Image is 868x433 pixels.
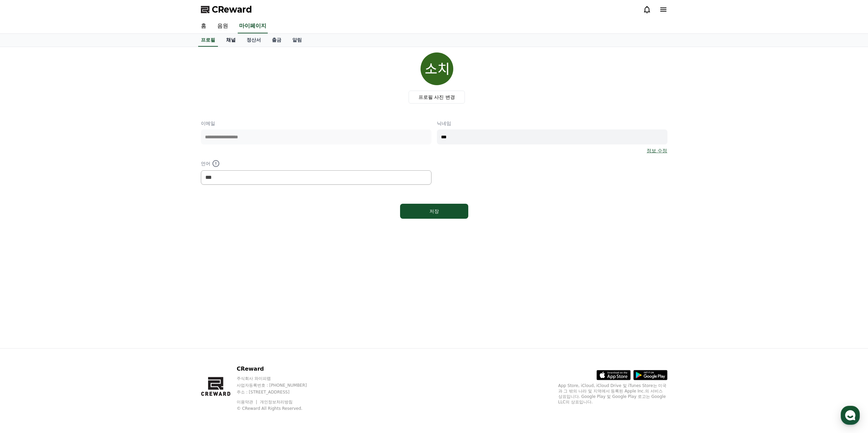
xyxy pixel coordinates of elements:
[221,34,241,47] a: 채널
[437,120,667,127] p: 닉네임
[62,227,71,232] span: 대화
[45,216,88,233] a: 대화
[212,4,252,15] span: CReward
[21,226,26,232] span: 홈
[287,34,307,47] a: 알림
[237,365,320,373] p: CReward
[201,4,252,15] a: CReward
[260,400,293,404] a: 개인정보처리방침
[421,52,453,85] img: profile_image
[241,34,266,47] a: 정산서
[237,389,320,395] p: 주소 : [STREET_ADDRESS]
[238,19,268,33] a: 마이페이지
[558,383,667,405] p: App Store, iCloud, iCloud Drive 및 iTunes Store는 미국과 그 밖의 나라 및 지역에서 등록된 Apple Inc.의 서비스 상표입니다. Goo...
[414,208,455,215] div: 저장
[266,34,287,47] a: 출금
[201,159,431,168] p: 언어
[201,120,431,127] p: 이메일
[2,216,45,233] a: 홈
[237,376,320,381] p: 주식회사 와이피랩
[237,400,258,404] a: 이용약관
[237,406,320,411] p: © CReward All Rights Reserved.
[195,19,212,33] a: 홈
[88,216,131,233] a: 설정
[212,19,234,33] a: 음원
[237,383,320,388] p: 사업자등록번호 : [PHONE_NUMBER]
[647,147,667,154] a: 정보 수정
[198,34,218,47] a: 프로필
[400,204,468,219] button: 저장
[409,91,465,104] label: 프로필 사진 변경
[105,226,114,232] span: 설정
